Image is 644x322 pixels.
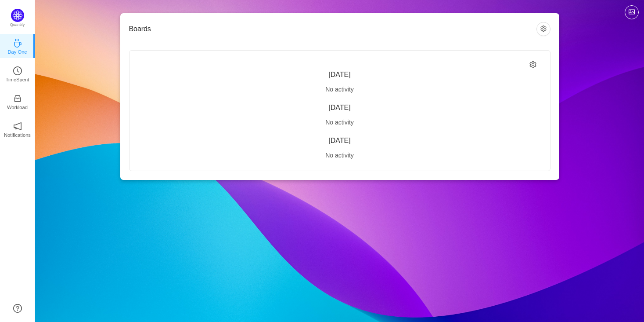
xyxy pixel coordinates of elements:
[11,9,24,22] img: Quantify
[536,22,550,36] button: icon: setting
[13,69,22,78] a: icon: clock-circleTimeSpent
[13,124,22,133] a: icon: notificationNotifications
[140,85,540,94] div: No activity
[6,76,29,84] p: TimeSpent
[13,97,22,106] a: icon: inboxWorkload
[13,39,22,48] i: icon: coffee
[4,131,31,139] p: Notifications
[129,25,536,33] h3: Boards
[7,48,27,56] p: Day One
[13,304,22,313] a: icon: question-circle
[13,122,22,131] i: icon: notification
[140,151,540,160] div: No activity
[7,103,28,111] p: Workload
[13,66,22,75] i: icon: clock-circle
[529,61,537,69] i: icon: setting
[13,41,22,50] a: icon: coffeeDay One
[328,71,350,78] span: [DATE]
[328,104,350,111] span: [DATE]
[10,22,25,28] p: Quantify
[13,94,22,103] i: icon: inbox
[625,5,639,19] button: icon: picture
[328,137,350,144] span: [DATE]
[140,118,540,127] div: No activity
